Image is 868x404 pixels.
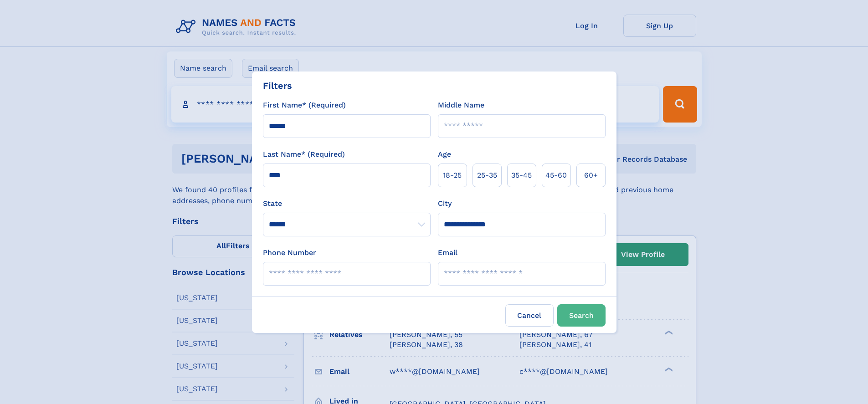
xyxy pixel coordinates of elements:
[511,170,532,181] span: 35‑45
[443,170,462,181] span: 18‑25
[557,304,606,327] button: Search
[263,198,431,209] label: State
[438,247,457,258] label: Email
[263,79,292,92] div: Filters
[438,100,484,111] label: Middle Name
[584,170,598,181] span: 60+
[438,149,451,160] label: Age
[545,170,567,181] span: 45‑60
[477,170,497,181] span: 25‑35
[505,304,554,327] label: Cancel
[263,149,345,160] label: Last Name* (Required)
[263,247,316,258] label: Phone Number
[438,198,452,209] label: City
[263,100,346,111] label: First Name* (Required)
